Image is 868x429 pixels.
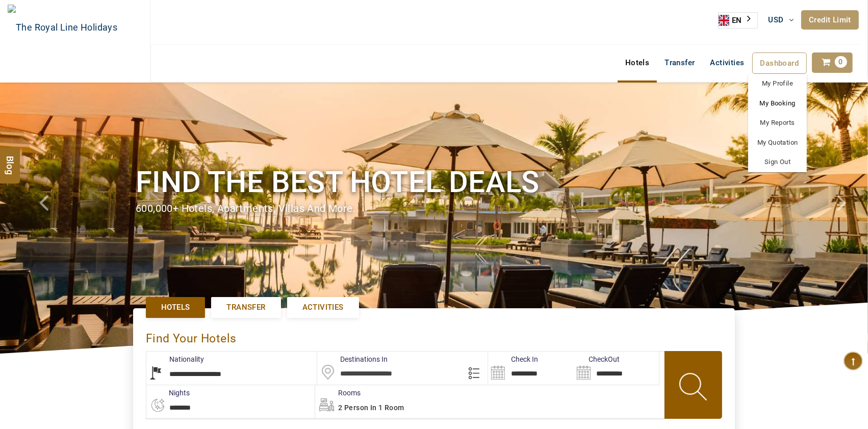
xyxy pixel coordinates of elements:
a: Activities [703,52,752,73]
label: Check In [488,354,538,364]
a: Transfer [211,297,280,318]
a: Hotels [146,297,205,318]
aside: Language selected: English [718,12,758,29]
label: Destinations In [317,354,388,364]
input: Search [574,352,659,385]
span: 2 Person in 1 Room [338,404,404,412]
a: Hotels [618,52,657,73]
a: My Reports [748,113,807,133]
span: USD [769,15,784,24]
a: 0 [812,52,853,73]
a: My Profile [748,74,807,94]
a: Activities [287,297,359,318]
label: CheckOut [574,354,620,364]
span: Blog [4,156,17,165]
img: The Royal Line Holidays [8,5,117,50]
label: nights [146,388,190,398]
span: Activities [302,302,344,313]
a: Sign Out [748,152,807,172]
h1: Find the best hotel deals [136,163,732,201]
label: Rooms [315,388,361,398]
span: Hotels [161,302,190,313]
label: Nationality [146,354,204,364]
input: Search [488,352,573,385]
span: Dashboard [760,59,799,68]
span: 0 [835,56,847,68]
div: Find Your Hotels [146,321,722,351]
a: EN [719,13,757,28]
a: Credit Limit [801,10,859,30]
div: 600,000+ hotels, apartments, villas and more. [136,201,732,216]
span: Transfer [226,302,265,313]
a: My Booking [748,94,807,114]
div: Language [718,12,758,29]
a: My Quotation [748,133,807,153]
a: Transfer [657,52,702,73]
